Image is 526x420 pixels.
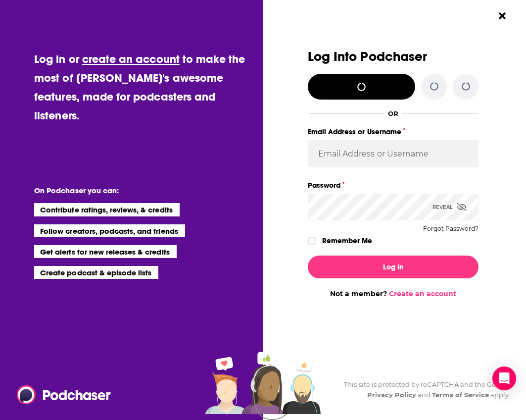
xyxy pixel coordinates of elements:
a: Create an account [389,289,456,298]
img: Podchaser - Follow, Share and Rate Podcasts [17,385,112,404]
li: Get alerts for new releases & credits [34,245,176,258]
li: On Podchaser you can: [34,186,232,195]
label: Remember Me [322,234,372,247]
input: Email Address or Username [308,140,478,167]
label: Email Address or Username [308,125,478,138]
div: Reveal [432,194,467,220]
button: Log In [308,256,478,278]
div: Open Intercom Messenger [492,367,516,390]
button: Close Button [493,6,512,25]
h3: Log Into Podchaser [308,50,478,64]
a: Podchaser - Follow, Share and Rate Podcasts [17,385,104,404]
div: This site is protected by reCAPTCHA and the Google and apply. [339,379,510,400]
button: Forgot Password? [423,225,478,232]
label: Password [308,179,478,192]
div: Not a member? [308,289,478,298]
li: Follow creators, podcasts, and friends [34,224,185,237]
li: Contribute ratings, reviews, & credits [34,203,180,216]
li: Create podcast & episode lists [34,266,158,279]
a: create an account [82,52,180,66]
div: OR [388,109,398,117]
a: Privacy Policy [367,391,417,399]
a: Terms of Service [432,391,489,399]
